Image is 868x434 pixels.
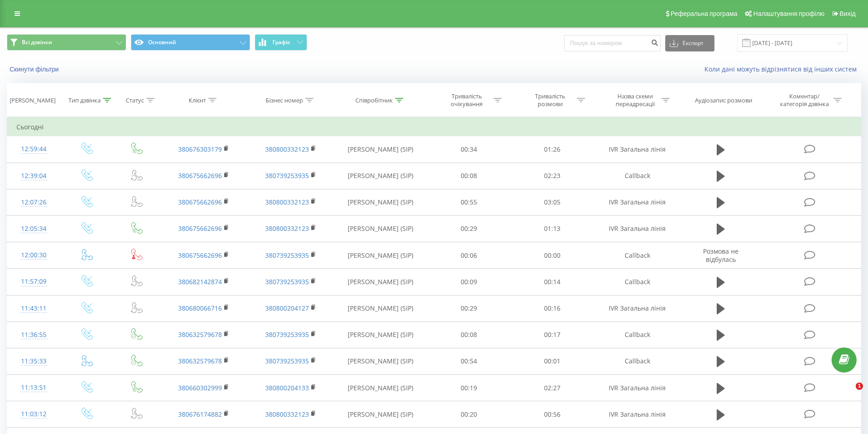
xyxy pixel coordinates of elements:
td: Callback [594,322,680,348]
td: 03:05 [511,189,594,215]
a: 380800332123 [265,145,309,153]
a: Коли дані можуть відрізнятися вiд інших систем [704,65,861,73]
div: 11:36:55 [16,326,51,344]
td: 00:08 [427,322,511,348]
a: 380675662696 [178,198,222,206]
td: 00:29 [427,215,511,242]
td: 00:16 [511,295,594,322]
a: 380800332123 [265,198,309,206]
td: 00:55 [427,189,511,215]
td: 00:34 [427,136,511,163]
div: 12:59:44 [16,140,51,158]
a: 380660302999 [178,383,222,392]
div: Співробітник [355,97,393,104]
td: [PERSON_NAME] (SIP) [334,215,427,242]
div: Коментар/категорія дзвінка [778,92,831,108]
td: Сьогодні [7,118,861,136]
td: 01:26 [511,136,594,163]
td: 00:00 [511,242,594,269]
button: Експорт [665,35,714,51]
span: Реферальна програма [671,10,738,17]
div: Тип дзвінка [68,97,101,104]
td: [PERSON_NAME] (SIP) [334,163,427,189]
a: 380739253935 [265,251,309,260]
div: 11:57:09 [16,273,51,291]
iframe: Intercom live chat [837,383,859,404]
a: 380632579678 [178,357,222,365]
a: 380800332123 [265,224,309,233]
td: Callback [594,163,680,189]
a: 380739253935 [265,357,309,365]
a: 380800204133 [265,383,309,392]
td: 00:29 [427,295,511,322]
td: 01:13 [511,215,594,242]
div: Статус [126,97,144,104]
td: [PERSON_NAME] (SIP) [334,295,427,322]
button: Скинути фільтри [7,65,63,73]
span: Вихід [840,10,856,17]
button: Основний [131,34,250,51]
div: 11:13:51 [16,379,51,397]
div: 12:39:04 [16,167,51,185]
td: 00:01 [511,348,594,374]
a: 380676303179 [178,145,222,153]
td: 00:14 [511,269,594,295]
input: Пошук за номером [564,35,661,51]
td: [PERSON_NAME] (SIP) [334,322,427,348]
td: [PERSON_NAME] (SIP) [334,242,427,269]
td: IVR Загальна лінія [594,401,680,428]
a: 380682142874 [178,277,222,286]
td: Callback [594,348,680,374]
a: 380680066716 [178,304,222,312]
div: Клієнт [189,97,206,104]
span: Всі дзвінки [22,39,52,46]
div: Тривалість очікування [442,92,491,108]
a: 380632579678 [178,330,222,339]
button: Графік [255,34,307,51]
span: Графік [272,39,290,46]
a: 380739253935 [265,171,309,180]
td: Callback [594,269,680,295]
td: IVR Загальна лінія [594,295,680,322]
a: 380800204127 [265,304,309,312]
td: [PERSON_NAME] (SIP) [334,189,427,215]
button: Всі дзвінки [7,34,126,51]
a: 380676174882 [178,410,222,419]
div: 12:00:30 [16,246,51,264]
td: 02:23 [511,163,594,189]
td: IVR Загальна лінія [594,136,680,163]
td: 00:20 [427,401,511,428]
div: Назва схеми переадресації [611,92,659,108]
a: 380739253935 [265,330,309,339]
td: 00:17 [511,322,594,348]
div: 11:35:33 [16,352,51,370]
td: 00:09 [427,269,511,295]
div: 12:05:34 [16,220,51,238]
td: IVR Загальна лінія [594,375,680,401]
td: 00:08 [427,163,511,189]
td: 02:27 [511,375,594,401]
td: [PERSON_NAME] (SIP) [334,136,427,163]
div: Бізнес номер [266,97,303,104]
a: 380675662696 [178,251,222,260]
td: IVR Загальна лінія [594,189,680,215]
a: 380675662696 [178,171,222,180]
div: Аудіозапис розмови [695,97,752,104]
a: 380800332123 [265,410,309,419]
span: 1 [856,383,863,390]
td: [PERSON_NAME] (SIP) [334,269,427,295]
td: [PERSON_NAME] (SIP) [334,348,427,374]
td: 00:19 [427,375,511,401]
td: IVR Загальна лінія [594,215,680,242]
td: 00:56 [511,401,594,428]
div: [PERSON_NAME] [10,97,56,104]
td: 00:54 [427,348,511,374]
div: 11:43:11 [16,300,51,317]
td: [PERSON_NAME] (SIP) [334,401,427,428]
div: 12:07:26 [16,194,51,211]
span: Налаштування профілю [753,10,824,17]
a: 380739253935 [265,277,309,286]
a: 380675662696 [178,224,222,233]
span: Розмова не відбулась [703,247,739,264]
div: Тривалість розмови [526,92,575,108]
